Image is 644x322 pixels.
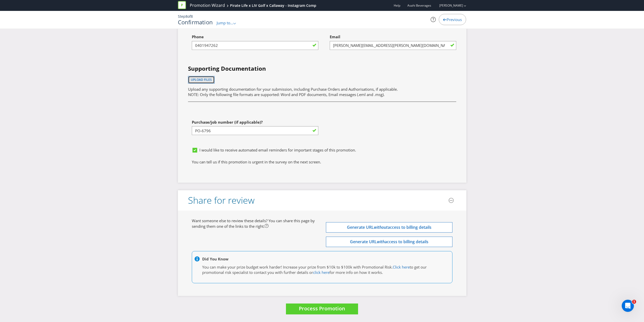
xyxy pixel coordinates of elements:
[191,14,193,19] span: 8
[374,224,388,230] em: without
[188,87,398,92] span: Upload any supporting documentation for your submission, including Purchase Orders and Authorisat...
[217,20,233,25] span: Jump to...
[330,34,340,39] span: Email
[202,264,427,275] span: to get our promotional risk specialist to contact you with further details or
[188,76,215,84] button: Upload files
[388,224,431,230] span: access to billing details
[326,237,452,247] button: Generate URLwithaccess to billing details
[191,78,212,82] span: Upload files
[178,14,185,19] span: Step
[230,3,316,8] div: Pirate Life x LIV Golf x Callaway - Instagram Comp
[377,239,385,244] em: with
[632,300,636,304] span: 1
[190,3,225,8] a: Promotion Wizard
[188,65,456,73] h4: Supporting Documentation
[313,270,329,275] a: click here
[178,19,213,25] h1: Confirmation
[347,224,374,230] span: Generate URL
[192,218,315,229] span: Want someone else to review these details? You can share this page by sending them one of the lin...
[447,17,462,22] span: Previous
[393,264,410,270] a: Click here
[350,239,377,244] span: Generate URL
[329,270,383,275] span: for more info on how it works.
[326,222,452,233] button: Generate URLwithoutaccess to billing details
[188,195,255,205] h3: Share for review
[286,304,358,314] button: Process Promotion
[407,3,431,8] span: Asahi Beverages
[202,264,393,270] span: You can make your prize budget work harder! Increase your prize from $10k to $100k with Promotion...
[199,147,356,153] span: I would like to receive automated email reminders for important stages of this promotion.
[188,14,191,19] span: of
[185,14,188,19] span: 8
[192,120,263,125] span: Purchase/job number (if applicable)?
[622,300,634,312] iframe: Intercom live chat
[394,3,400,8] a: Help
[192,159,452,165] p: You can tell us if this promotion is urgent in the survey on the next screen.
[434,3,463,8] a: [PERSON_NAME]
[188,92,385,97] span: NOTE: Only the following file formats are supported: Word and PDF documents, Email messages (.eml...
[385,239,428,244] span: access to billing details
[299,305,345,312] span: Process Promotion
[192,34,204,39] span: Phone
